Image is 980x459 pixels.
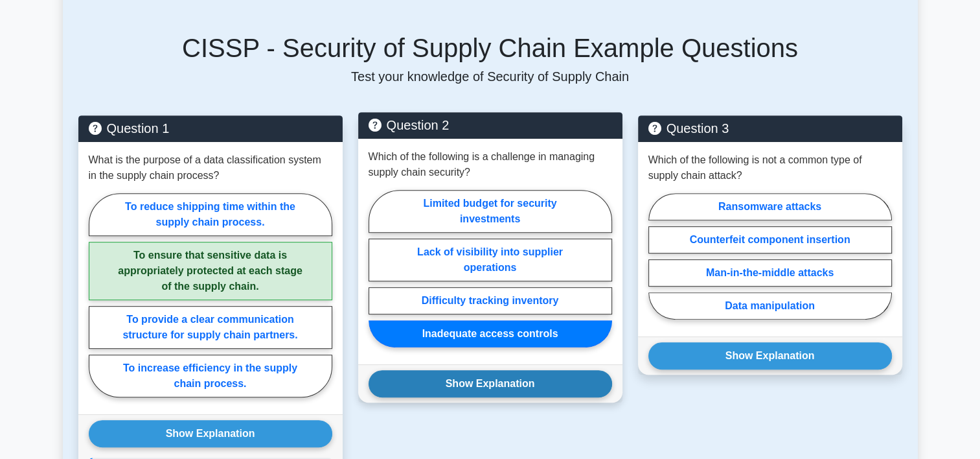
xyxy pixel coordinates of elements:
label: Limited budget for security investments [369,190,612,233]
p: Which of the following is a challenge in managing supply chain security? [369,149,612,180]
label: Data manipulation [648,292,892,320]
h5: Question 3 [648,121,892,136]
p: What is the purpose of a data classification system in the supply chain process? [89,152,332,183]
h5: Question 2 [369,117,612,133]
p: Test your knowledge of Security of Supply Chain [78,69,902,84]
label: Inadequate access controls [369,320,612,347]
label: Difficulty tracking inventory [369,287,612,314]
button: Show Explanation [648,342,892,370]
h5: CISSP - Security of Supply Chain Example Questions [78,32,902,64]
label: Man-in-the-middle attacks [648,259,892,287]
h5: Question 1 [89,121,332,136]
label: Lack of visibility into supplier operations [369,239,612,281]
label: To provide a clear communication structure for supply chain partners. [89,306,332,349]
label: To ensure that sensitive data is appropriately protected at each stage of the supply chain. [89,242,332,300]
p: Which of the following is not a common type of supply chain attack? [648,152,892,183]
label: Counterfeit component insertion [648,226,892,253]
button: Show Explanation [369,370,612,397]
label: To reduce shipping time within the supply chain process. [89,193,332,236]
label: To increase efficiency in the supply chain process. [89,355,332,397]
button: Show Explanation [89,420,332,447]
label: Ransomware attacks [648,193,892,220]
